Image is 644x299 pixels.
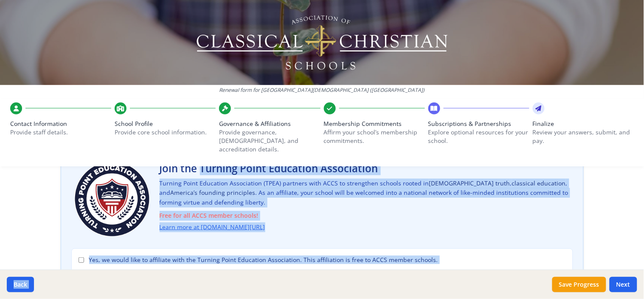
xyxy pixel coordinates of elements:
[10,128,111,137] p: Provide staff details.
[79,257,84,263] input: Yes, we would like to affiliate with the Turning Point Education Association. This affiliation is...
[324,120,425,128] span: Membership Commitments
[195,13,449,72] img: Logo
[115,120,216,128] span: School Profile
[160,211,573,221] span: Free for all ACCS member schools!
[7,277,34,292] button: Back
[428,128,529,145] p: Explore optional resources for your school.
[610,277,637,292] button: Next
[429,179,510,187] span: [DEMOGRAPHIC_DATA] truth
[533,120,634,128] span: Finalize
[89,256,438,264] span: Yes, we would like to affiliate with the Turning Point Education Association. This affiliation is...
[428,120,529,128] span: Subscriptions & Partnerships
[115,128,216,137] p: Provide core school information.
[552,277,606,292] button: Save Progress
[10,120,111,128] span: Contact Information
[171,188,256,196] span: America’s founding principles
[219,128,320,154] p: Provide governance, [DEMOGRAPHIC_DATA], and accreditation details.
[324,128,425,145] p: Affirm your school’s membership commitments.
[160,179,573,232] p: Turning Point Education Association (TPEA) partners with ACCS to strengthen schools rooted in , ,...
[219,120,320,128] span: Governance & Affiliations
[512,179,566,187] span: classical education
[71,158,153,240] img: Turning Point Education Association Logo
[160,222,265,232] a: Learn more at [DOMAIN_NAME][URL]
[533,128,634,145] p: Review your answers, submit, and pay.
